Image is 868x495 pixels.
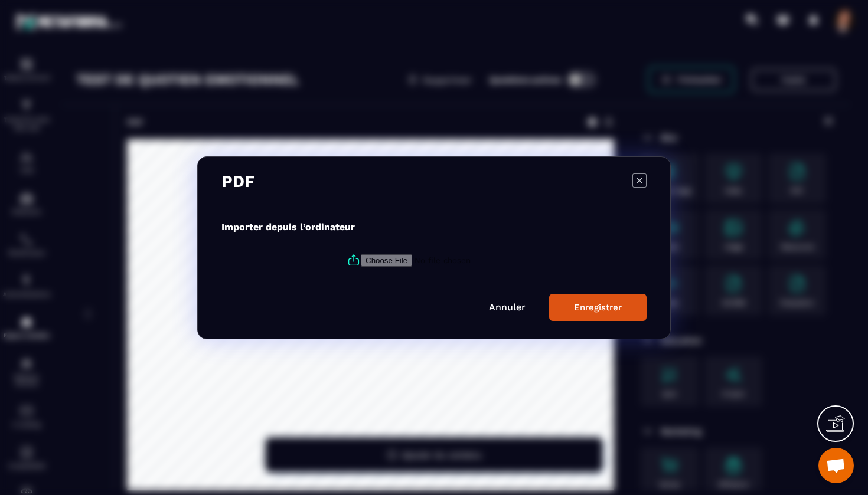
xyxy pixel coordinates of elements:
[221,172,254,191] h3: PDF
[549,294,647,321] button: Enregistrer
[818,448,854,483] div: Ouvrir le chat
[489,301,526,313] a: Annuler
[574,302,622,313] div: Enregistrer
[221,221,355,232] label: Importer depuis l’ordinateur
